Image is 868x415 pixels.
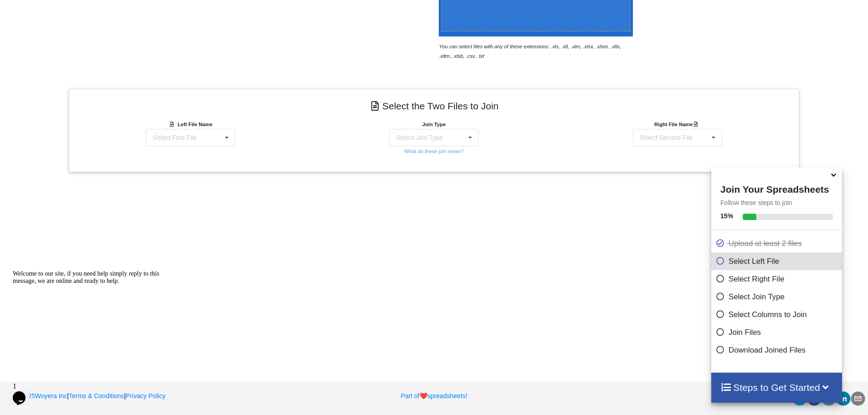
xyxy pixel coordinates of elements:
a: Privacy Policy [126,392,165,400]
h4: Select the Two Files to Join [76,96,792,116]
p: Select Right File [716,273,840,285]
span: Welcome to our site, if you need help simply reply to this message, we are online and ready to help. [4,4,150,18]
iframe: chat widget [9,379,38,406]
div: reddit [822,391,836,406]
span: heart [420,392,427,400]
iframe: chat widget [9,266,173,374]
div: Select First File [153,134,196,141]
div: Select Join Type [396,134,442,141]
small: What do these join mean? [404,149,463,154]
p: Download Joined Files [716,344,840,356]
p: Select Join Type [716,291,840,302]
div: facebook [807,391,822,406]
p: Join Files [716,327,840,338]
b: Join Type [422,122,446,127]
a: Part ofheartspreadsheets! [401,392,467,400]
p: Upload at least 2 files [716,238,840,249]
b: 15 % [720,212,733,220]
p: Select Columns to Join [716,309,840,320]
h4: Steps to Get Started [720,382,833,393]
a: Terms & Conditions [69,392,124,400]
div: Welcome to our site, if you need help simply reply to this message, we are online and ready to help. [4,4,168,18]
a: 2025Woyera Inc [10,392,67,400]
div: Select Second File [640,134,693,141]
div: twitter [792,391,807,406]
p: | | [10,391,285,400]
b: Left File Name [178,122,212,127]
i: You can select files with any of these extensions: .xls, .xlt, .xlm, .xlsx, .xlsm, .xltx, .xltm, ... [439,44,621,59]
p: Follow these steps to join [711,198,842,207]
h4: Join Your Spreadsheets [711,181,842,195]
div: linkedin [836,391,851,406]
b: Right File Name [654,122,700,127]
p: Select Left File [716,256,840,267]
